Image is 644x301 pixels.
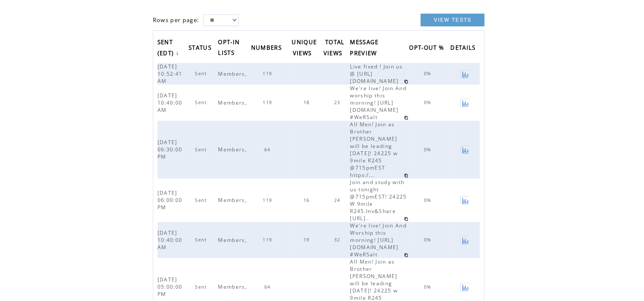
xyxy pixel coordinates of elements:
[251,41,286,55] a: NUMBERS
[409,41,448,55] a: OPT-OUT %
[334,99,342,105] span: 23
[350,36,381,61] a: MESSAGE PREVIEW
[218,146,249,153] span: Members,
[157,276,183,298] span: [DATE] 05:00:00 PM
[303,197,312,203] span: 16
[424,284,434,290] span: 0%
[264,147,273,153] span: 64
[409,42,446,56] span: OPT-OUT %
[189,42,214,56] span: STATUS
[218,99,249,106] span: Members,
[195,147,209,153] span: Sent
[157,36,176,61] span: SENT (EDT)
[323,36,344,61] span: TOTAL VIEWS
[323,36,346,61] a: TOTAL VIEWS
[263,237,274,243] span: 119
[263,71,274,77] span: 119
[157,92,183,114] span: [DATE] 10:40:00 AM
[334,197,342,203] span: 24
[263,197,274,203] span: 119
[292,36,317,61] span: UNIQUE VIEWS
[424,71,434,77] span: 0%
[218,283,249,290] span: Members,
[157,63,183,85] span: [DATE] 10:52:41 AM
[350,85,406,121] span: We're live! Join And worship this morning! [URL][DOMAIN_NAME] #WeRSalt
[450,42,478,56] span: DETAILS
[218,236,249,244] span: Members,
[424,147,434,153] span: 0%
[292,36,317,61] a: UNIQUE VIEWS
[157,36,182,61] a: SENT (EDT)↓
[195,197,209,203] span: Sent
[303,99,312,105] span: 18
[350,222,406,258] span: We're live! Join And Worship this morning! [URL][DOMAIN_NAME] #WeRSalt
[263,99,274,105] span: 119
[424,237,434,243] span: 0%
[424,197,434,203] span: 0%
[421,14,484,26] a: VIEW TESTS
[303,237,312,243] span: 19
[424,99,434,105] span: 0%
[218,36,240,61] span: OPT-IN LISTS
[195,99,209,105] span: Sent
[334,237,342,243] span: 32
[251,42,284,56] span: NUMBERS
[195,284,209,290] span: Sent
[218,70,249,77] span: Members,
[189,41,216,55] a: STATUS
[195,71,209,77] span: Sent
[350,63,403,85] span: Live fixed ! Join us @ [URL][DOMAIN_NAME]
[153,16,200,24] span: Rows per page:
[157,189,183,211] span: [DATE] 06:00:00 PM
[264,284,273,290] span: 64
[157,139,183,160] span: [DATE] 06:30:00 PM
[195,237,209,243] span: Sent
[350,36,379,61] span: MESSAGE PREVIEW
[350,121,398,179] span: All Men! Join as Brother [PERSON_NAME] will be leading [DATE]! 24225 w 9mile R245 @715pmEST https...
[157,229,183,251] span: [DATE] 10:40:00 AM
[218,196,249,204] span: Members,
[350,179,406,222] span: Join and study with us tonight @715pmEST! 24225 W 9mile R245.Inv&Share [URL]..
